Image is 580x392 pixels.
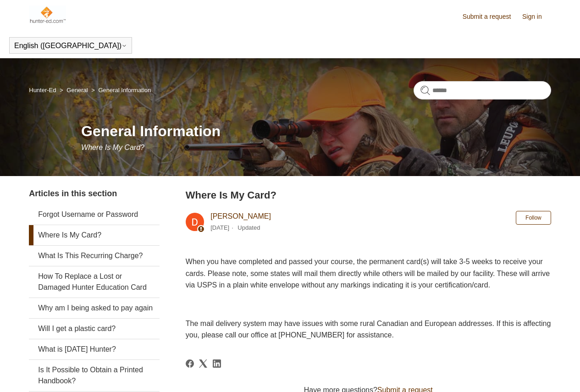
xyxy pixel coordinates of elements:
[29,246,160,266] a: What Is This Recurring Charge?
[58,87,89,94] li: General
[199,359,207,368] a: X Corp
[186,359,194,368] a: Facebook
[414,81,551,99] input: Search
[29,87,58,94] li: Hunter-Ed
[210,212,271,220] a: [PERSON_NAME]
[29,87,56,94] a: Hunter-Ed
[29,189,117,198] span: Articles in this section
[186,320,551,339] span: The mail delivery system may have issues with some rural Canadian and European addresses. If this...
[199,359,207,368] svg: Share this page on X Corp
[186,359,194,368] svg: Share this page on Facebook
[29,6,66,24] img: Hunter-Ed Help Center home page
[186,188,551,203] h2: Where Is My Card?
[29,204,160,225] a: Forgot Username or Password
[29,266,160,298] a: How To Replace a Lost or Damaged Hunter Education Card
[81,120,551,142] h1: General Information
[66,87,88,94] a: General
[516,211,551,225] button: Follow Article
[98,87,151,94] a: General Information
[29,225,160,245] a: Where Is My Card?
[213,359,221,368] a: LinkedIn
[238,224,260,231] li: Updated
[29,360,160,391] a: Is It Possible to Obtain a Printed Handbook?
[213,359,221,368] svg: Share this page on LinkedIn
[29,319,160,339] a: Will I get a plastic card?
[463,12,520,22] a: Submit a request
[81,144,144,151] span: Where Is My Card?
[14,42,127,50] button: English ([GEOGRAPHIC_DATA])
[29,339,160,359] a: What is [DATE] Hunter?
[210,224,229,231] time: 03/04/2024, 09:46
[89,87,151,94] li: General Information
[29,298,160,318] a: Why am I being asked to pay again
[186,258,550,289] span: When you have completed and passed your course, the permanent card(s) will take 3-5 weeks to rece...
[522,12,551,22] a: Sign in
